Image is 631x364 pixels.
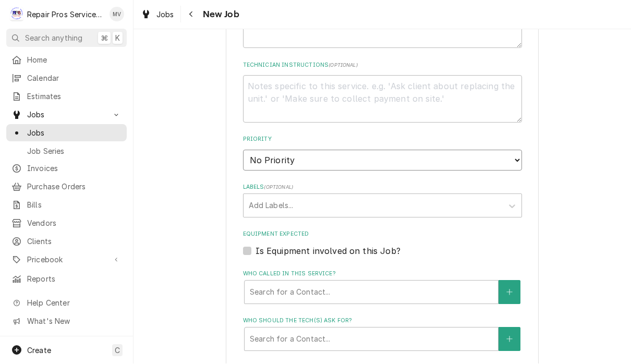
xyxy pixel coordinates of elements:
[243,62,522,123] div: Technician Instructions
[27,73,122,84] span: Calendar
[6,197,127,214] a: Bills
[27,110,106,120] span: Jobs
[6,52,127,69] a: Home
[115,33,120,44] span: K
[6,295,127,312] a: Go to Help Center
[27,316,120,327] span: What's New
[6,125,127,142] a: Jobs
[27,254,106,265] span: Pricebook
[27,274,122,285] span: Reports
[506,289,513,296] svg: Create New Contact
[6,143,127,160] a: Job Series
[156,9,174,20] span: Jobs
[506,336,513,343] svg: Create New Contact
[243,317,522,351] div: Who should the tech(s) ask for?
[6,160,127,177] a: Invoices
[256,245,401,258] label: Is Equipment involved on this Job?
[183,6,200,23] button: Navigate back
[243,230,522,257] div: Equipment Expected
[27,298,120,309] span: Help Center
[6,70,127,87] a: Calendar
[6,29,127,47] button: Search anything⌘K
[6,88,127,105] a: Estimates
[27,146,122,157] span: Job Series
[499,281,520,305] button: Create New Contact
[27,91,122,102] span: Estimates
[6,106,127,124] a: Go to Jobs
[243,184,522,217] div: Labels
[243,270,522,304] div: Who called in this service?
[499,327,520,351] button: Create New Contact
[27,200,122,211] span: Bills
[110,7,124,22] div: MV
[27,181,122,192] span: Purchase Orders
[264,185,293,190] span: ( optional )
[115,345,120,356] span: C
[243,136,522,144] label: Priority
[27,218,122,229] span: Vendors
[243,136,522,171] div: Priority
[27,128,122,139] span: Jobs
[6,215,127,232] a: Vendors
[6,313,127,330] a: Go to What's New
[6,233,127,250] a: Clients
[110,7,124,22] div: Mindy Volker's Avatar
[9,7,24,22] div: R
[6,251,127,269] a: Go to Pricebook
[200,8,239,22] span: New Job
[6,271,127,288] a: Reports
[243,184,522,192] label: Labels
[329,63,358,68] span: ( optional )
[27,9,104,20] div: Repair Pros Services Inc
[243,317,522,325] label: Who should the tech(s) ask for?
[137,6,178,23] a: Jobs
[6,178,127,196] a: Purchase Orders
[101,33,108,44] span: ⌘
[243,270,522,278] label: Who called in this service?
[27,55,122,66] span: Home
[27,163,122,174] span: Invoices
[27,236,122,247] span: Clients
[27,346,51,355] span: Create
[243,230,522,239] label: Equipment Expected
[25,33,82,44] span: Search anything
[243,62,522,70] label: Technician Instructions
[9,7,24,22] div: Repair Pros Services Inc's Avatar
